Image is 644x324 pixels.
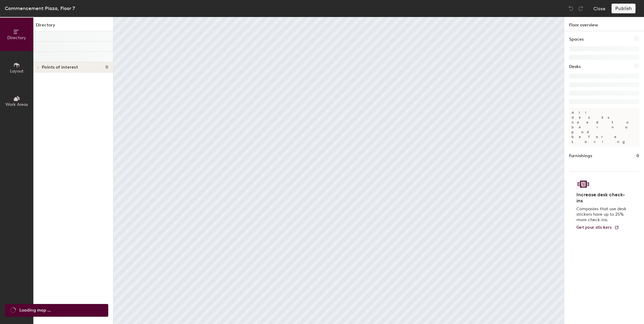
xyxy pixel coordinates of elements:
h1: Spaces [569,36,584,43]
span: Layout [10,69,24,74]
img: Redo [578,5,584,12]
span: Points of interest [42,65,78,70]
span: Directory [7,35,26,40]
h4: Increase desk check-ins [576,192,628,204]
h1: Directory [33,22,113,31]
img: Undo [568,5,574,12]
p: Companies that use desk stickers have up to 25% more check-ins. [576,206,628,223]
span: Loading map ... [19,307,51,314]
h1: Floor overview [564,17,644,31]
span: Get your stickers [576,225,612,230]
button: Close [593,4,605,13]
span: 0 [106,65,108,70]
span: Work Areas [5,102,28,107]
a: Get your stickers [576,225,619,230]
img: Sticker logo [576,179,590,189]
p: All desks need to be in a pod before saving [569,108,639,147]
h1: 0 [636,153,639,159]
div: Commencement Plaza, Floor 7 [5,5,75,12]
h1: Furnishings [569,153,592,159]
h1: Desks [569,63,581,70]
